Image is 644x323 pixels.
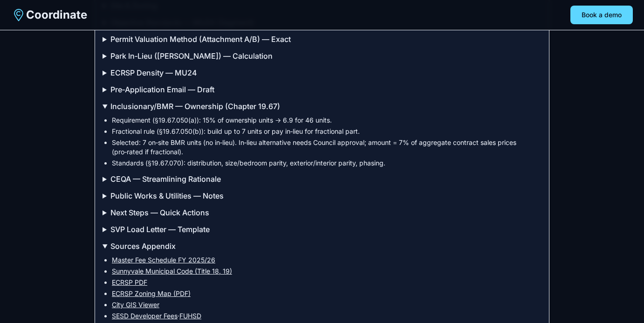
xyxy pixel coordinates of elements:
[103,34,541,45] summary: Permit Valuation Method (Attachment A/B) — Exact
[103,84,541,95] summary: Pre‑Application Email — Draft
[112,312,178,320] a: SESD Developer Fees
[112,301,159,309] a: City GIS Viewer
[112,278,147,286] a: ECRSP PDF
[112,256,215,264] a: Master Fee Schedule FY 2025/26
[103,207,541,218] summary: Next Steps — Quick Actions
[112,116,541,125] li: Requirement (§19.67.050(a)): 15% of ownership units → 6.9 for 46 units.
[103,50,541,62] summary: Park In‑Lieu ([PERSON_NAME]) — Calculation
[570,6,633,24] button: Book a demo
[112,138,541,157] li: Selected: 7 on‑site BMR units (no in‑lieu). In‑lieu alternative needs Council approval; amount = ...
[112,289,191,297] a: ECRSP Zoning Map (PDF)
[112,311,541,321] li: ·
[179,312,201,320] a: FUHSD
[103,224,541,235] summary: SVP Load Letter — Template
[112,127,541,136] li: Fractional rule (§19.67.050(b)): build up to 7 units or pay in‑lieu for fractional part.
[112,158,541,168] li: Standards (§19.67.070): distribution, size/bedroom parity, exterior/interior parity, phasing.
[11,7,26,22] img: Coordinate
[112,267,232,275] a: Sunnyvale Municipal Code (Title 18, 19)
[103,67,541,78] summary: ECRSP Density — MU24
[11,7,87,22] a: Coordinate
[103,101,541,112] summary: Inclusionary/BMR — Ownership (Chapter 19.67)
[103,241,541,252] summary: Sources Appendix
[26,7,87,22] span: Coordinate
[103,173,541,185] summary: CEQA — Streamlining Rationale
[103,190,541,201] summary: Public Works & Utilities — Notes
